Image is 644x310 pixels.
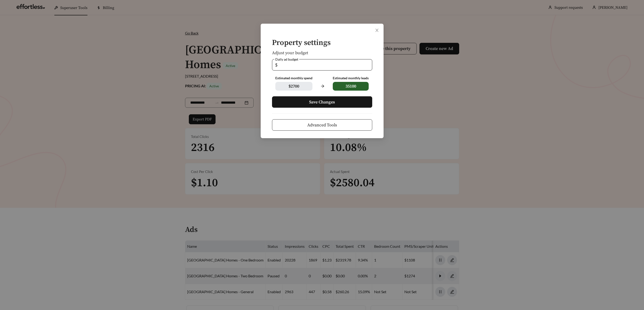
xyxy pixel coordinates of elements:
a: Advanced Tools [272,123,372,127]
button: Save Changes [272,96,372,108]
button: Close [370,24,384,37]
button: Advanced Tools [272,119,372,131]
span: 35100 [333,82,369,91]
h5: Adjust your budget [272,51,372,55]
div: Estimated monthly leads [333,76,369,80]
h4: Property settings [272,39,372,47]
span: $ [275,59,277,70]
span: Save Changes [309,99,335,105]
span: $ 2700 [275,82,312,91]
span: close [375,28,379,32]
span: Advanced Tools [307,122,337,128]
span: arrow-right [318,82,327,91]
div: Estimated monthly spend [275,76,312,80]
